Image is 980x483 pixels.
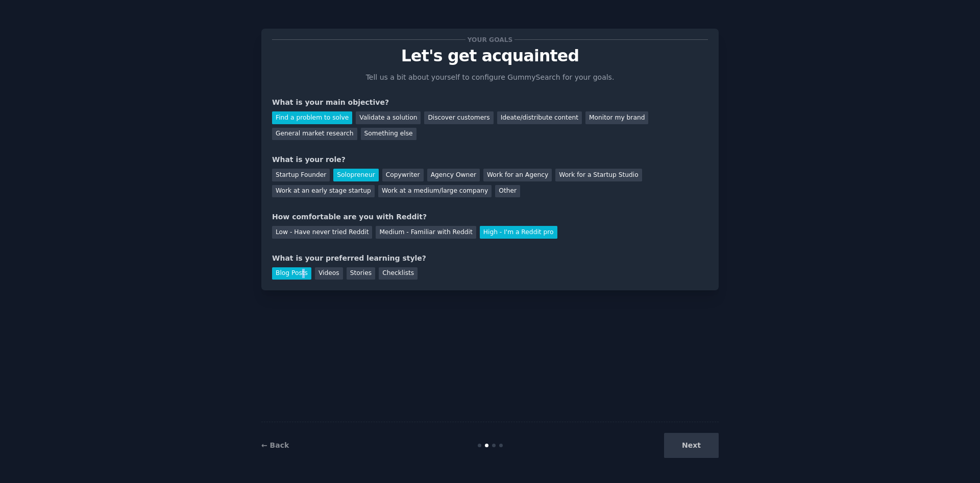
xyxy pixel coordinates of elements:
[361,128,416,141] div: Something else
[272,169,330,181] div: Startup Founder
[376,226,476,239] div: Medium - Familiar with Reddit
[495,185,520,198] div: Other
[333,169,378,181] div: Solopreneur
[272,226,372,239] div: Low - Have never tried Reddit
[555,169,642,181] div: Work for a Startup Studio
[272,47,708,65] p: Let's get acquainted
[424,111,493,124] div: Discover customers
[347,267,375,280] div: Stories
[465,34,514,45] span: Your goals
[272,128,357,141] div: General market research
[379,267,418,280] div: Checklists
[272,212,708,222] div: How comfortable are you with Reddit?
[378,185,492,198] div: Work at a medium/large company
[272,185,375,198] div: Work at an early stage startup
[315,267,343,280] div: Videos
[261,441,289,449] a: ← Back
[361,72,619,83] p: Tell us a bit about yourself to configure GummySearch for your goals.
[427,169,480,181] div: Agency Owner
[272,111,352,124] div: Find a problem to solve
[356,111,421,124] div: Validate a solution
[480,226,557,239] div: High - I'm a Reddit pro
[272,97,708,108] div: What is your main objective?
[272,253,708,264] div: What is your preferred learning style?
[382,169,424,181] div: Copywriter
[272,267,311,280] div: Blog Posts
[272,154,708,165] div: What is your role?
[585,111,648,124] div: Monitor my brand
[497,111,582,124] div: Ideate/distribute content
[483,169,552,181] div: Work for an Agency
